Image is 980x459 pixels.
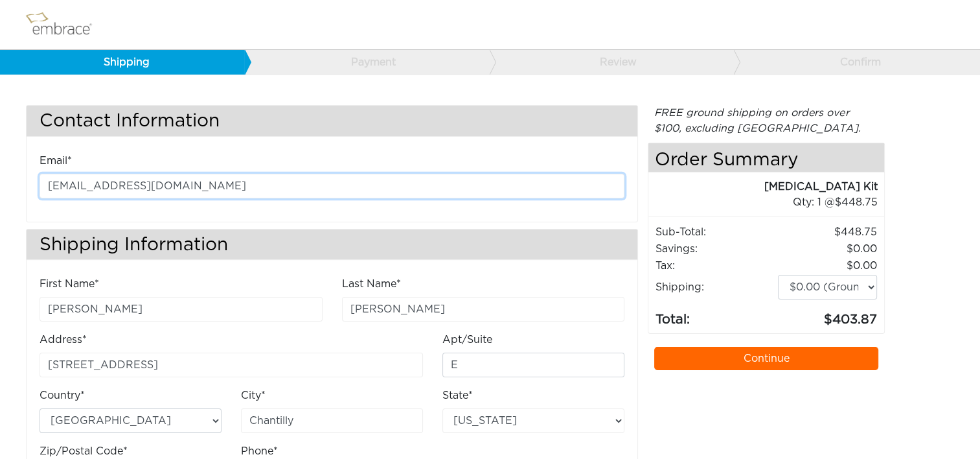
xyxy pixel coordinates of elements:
label: Country* [40,388,85,403]
div: [MEDICAL_DATA] Kit [648,179,878,194]
label: First Name* [40,276,99,292]
label: City* [241,388,266,403]
h3: Shipping Information [27,230,637,260]
label: Address* [40,332,87,347]
td: Total: [655,300,777,330]
td: Tax: [655,257,777,274]
div: FREE ground shipping on orders over $100, excluding [GEOGRAPHIC_DATA]. [648,105,885,136]
td: 403.87 [777,300,878,330]
label: Phone* [241,443,278,459]
td: 448.75 [777,224,878,241]
a: Continue [654,347,878,370]
a: Payment [244,50,489,75]
label: State* [442,388,473,403]
label: Apt/Suite [442,332,492,347]
label: Zip/Postal Code* [40,443,128,459]
img: logo.png [23,8,107,41]
span: 448.75 [835,197,878,207]
h4: Order Summary [648,143,884,172]
td: Sub-Total: [655,224,777,241]
td: 0.00 [777,241,878,257]
label: Last Name* [342,276,401,292]
div: 1 @ [665,194,878,210]
td: Shipping: [655,274,777,300]
label: Email* [40,153,72,169]
td: 0.00 [777,257,878,274]
a: Review [489,50,734,75]
h3: Contact Information [27,106,637,136]
td: Savings : [655,241,777,257]
a: Confirm [733,50,978,75]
